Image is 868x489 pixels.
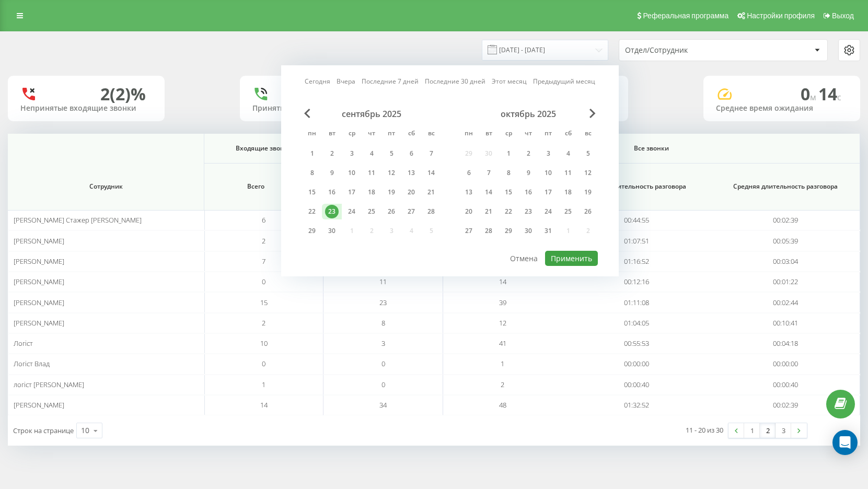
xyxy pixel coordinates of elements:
div: 3 [541,147,555,160]
span: 3 [381,339,385,348]
div: 14 [482,185,495,199]
div: вс 26 окт. 2025 г. [578,204,598,219]
div: пн 20 окт. 2025 г. [459,204,479,219]
span: 0 [801,83,818,105]
td: 00:00:00 [711,354,860,374]
div: пн 15 сент. 2025 г. [302,184,322,200]
td: 00:05:39 [711,230,860,251]
abbr: пятница [540,126,556,142]
td: 01:04:05 [562,313,711,333]
div: Open Intercom Messenger [832,430,858,455]
div: вс 19 окт. 2025 г. [578,184,598,200]
div: 21 [482,205,495,218]
div: 3 [345,147,358,160]
abbr: вторник [481,126,496,142]
div: чт 25 сент. 2025 г. [362,204,381,219]
div: пт 31 окт. 2025 г. [538,223,558,239]
div: 19 [581,185,595,199]
div: пн 13 окт. 2025 г. [459,184,479,200]
span: [PERSON_NAME] [14,236,64,246]
span: 14 [260,400,268,410]
span: 0 [381,359,385,368]
td: 00:10:41 [711,313,860,333]
span: логіст [PERSON_NAME] [14,380,84,389]
div: 11 [365,166,378,180]
div: пт 10 окт. 2025 г. [538,165,558,181]
abbr: среда [501,126,516,142]
a: 2 [760,423,776,438]
div: вт 16 сент. 2025 г. [322,184,342,200]
td: 01:11:08 [562,292,711,312]
div: сб 13 сент. 2025 г. [401,165,421,181]
td: 00:44:55 [562,210,711,230]
abbr: воскресенье [580,126,596,142]
span: Общая длительность разговора [574,182,699,191]
a: Этот месяц [492,76,527,86]
button: Применить [545,251,598,266]
div: пт 19 сент. 2025 г. [381,184,401,200]
div: 10 [81,425,89,436]
div: 29 [305,224,319,238]
div: 1 [502,147,515,160]
span: 7 [262,257,265,266]
div: 7 [482,166,495,180]
div: ср 8 окт. 2025 г. [499,165,518,181]
abbr: понедельник [304,126,320,142]
span: 0 [262,359,265,368]
div: пн 27 окт. 2025 г. [459,223,479,239]
div: вт 30 сент. 2025 г. [322,223,342,239]
div: 8 [305,166,319,180]
div: ср 15 окт. 2025 г. [499,184,518,200]
div: 15 [305,185,319,199]
div: 23 [325,205,339,218]
div: 13 [404,166,418,180]
div: 9 [325,166,339,180]
div: 18 [561,185,575,199]
td: 01:32:52 [562,395,711,415]
span: 39 [499,298,506,307]
a: 1 [744,423,760,438]
abbr: среда [344,126,360,142]
span: 15 [260,298,268,307]
div: 20 [462,205,476,218]
div: 27 [462,224,476,238]
td: 00:00:40 [711,375,860,395]
div: сб 18 окт. 2025 г. [558,184,578,200]
td: 00:03:04 [711,251,860,272]
div: вт 7 окт. 2025 г. [479,165,499,181]
td: 00:02:39 [711,210,860,230]
span: 1 [501,359,504,368]
span: c [837,91,841,103]
span: Выход [832,11,854,20]
div: сб 25 окт. 2025 г. [558,204,578,219]
div: 7 [424,147,438,160]
span: Все звонки [468,144,834,153]
td: 00:12:16 [562,272,711,292]
div: Принятые входящие звонки [252,104,384,113]
div: 16 [325,185,339,199]
span: [PERSON_NAME] [14,318,64,328]
div: ср 24 сент. 2025 г. [342,204,362,219]
span: Сотрудник [22,182,190,191]
td: 00:55:53 [562,333,711,354]
span: Реферальная программа [643,11,728,20]
span: 14 [818,83,841,105]
div: пн 8 сент. 2025 г. [302,165,322,181]
td: 00:02:44 [711,292,860,312]
td: 00:01:22 [711,272,860,292]
span: 2 [262,236,265,246]
div: пн 1 сент. 2025 г. [302,146,322,161]
div: сб 11 окт. 2025 г. [558,165,578,181]
div: пн 29 сент. 2025 г. [302,223,322,239]
div: 17 [541,185,555,199]
span: 6 [262,215,265,225]
div: пт 17 окт. 2025 г. [538,184,558,200]
span: Previous Month [304,109,310,118]
div: Среднее время ожидания [716,104,848,113]
div: вт 9 сент. 2025 г. [322,165,342,181]
div: 10 [345,166,358,180]
span: 1 [262,380,265,389]
span: Логіст [14,339,33,348]
div: 27 [404,205,418,218]
div: 15 [502,185,515,199]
